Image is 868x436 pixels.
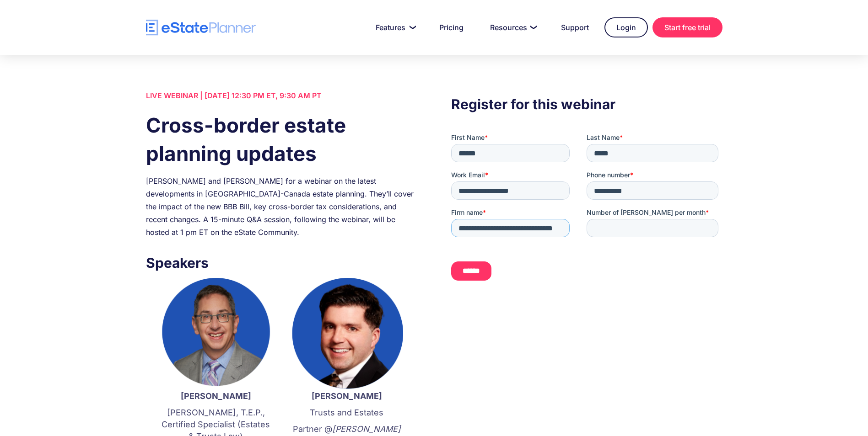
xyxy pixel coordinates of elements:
a: Pricing [428,18,474,37]
a: Resources [479,18,545,37]
a: Login [604,17,648,37]
p: Trusts and Estates [291,407,403,419]
iframe: Form 0 [451,133,722,288]
a: home [146,20,256,36]
a: Start free trial [652,17,722,37]
h3: Register for this webinar [451,94,722,115]
strong: [PERSON_NAME] [312,391,382,401]
strong: [PERSON_NAME] [181,391,251,401]
h1: Cross-border estate planning updates [146,111,417,168]
div: LIVE WEBINAR | [DATE] 12:30 PM ET, 9:30 AM PT [146,89,417,102]
a: Support [550,18,600,37]
a: Features [365,18,424,37]
div: [PERSON_NAME] and [PERSON_NAME] for a webinar on the latest developments in [GEOGRAPHIC_DATA]-Can... [146,175,417,239]
h3: Speakers [146,252,417,273]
